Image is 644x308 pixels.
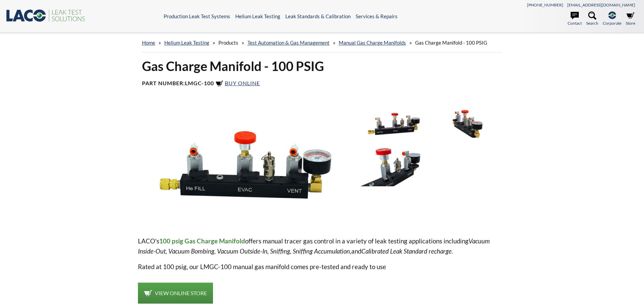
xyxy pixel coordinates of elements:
a: Manual Gas Charge Manifolds [339,40,406,46]
a: Helium Leak Testing [235,13,280,19]
a: Leak Standards & Calibration [285,13,351,19]
strong: 100 psig [159,237,183,245]
a: Store [626,11,635,26]
h1: Gas Charge Manifold - 100 PSIG [142,58,502,74]
span: Products [218,40,238,46]
img: Gas Charge Manifold [359,104,429,143]
a: Services & Repairs [356,13,398,19]
img: Gas Charge Manifold front view [138,104,354,225]
span: View Online Store [155,290,207,296]
a: Buy Online [215,80,260,86]
h4: Part Number: [142,80,502,88]
b: LMGC-100 [185,80,214,86]
div: » » » » » [142,33,502,52]
a: View Online Store [138,283,213,304]
p: Rated at 100 psig, our LMGC-100 manual gas manifold comes pre-tested and ready to use [138,262,506,272]
a: Helium Leak Testing [164,40,209,46]
a: Contact [568,11,582,26]
a: [PHONE_NUMBER] [527,2,563,7]
p: LACO's offers manual tracer gas control in a variety of leak testing applications including and . [138,236,506,256]
a: home [142,40,155,46]
img: Gas Charge Manifold close up [359,147,429,186]
span: Corporate [603,20,621,26]
a: Production Leak Test Systems [164,13,230,19]
a: Test Automation & Gas Management [247,40,330,46]
a: [EMAIL_ADDRESS][DOMAIN_NAME] [567,2,635,7]
a: Search [586,11,598,26]
strong: Gas Charge Manifold [185,237,245,245]
img: Gas Charge Manifold [432,104,503,143]
span: Gas Charge Manifold - 100 PSIG [415,40,487,46]
em: Calibrated Leak Standard recharge [361,247,452,255]
span: Buy Online [225,80,260,86]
